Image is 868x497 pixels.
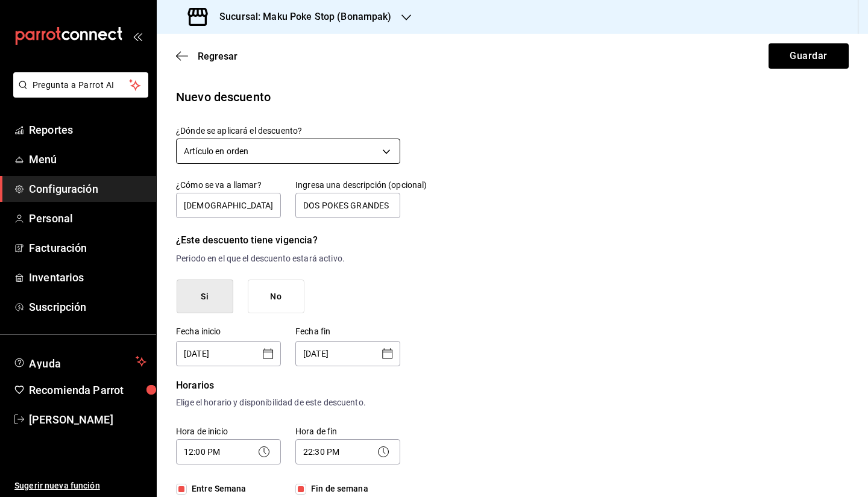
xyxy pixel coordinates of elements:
div: 12:00 PM [176,439,281,464]
span: Regresar [198,51,237,62]
span: Pregunta a Parrot AI [33,79,130,92]
p: Horarios [176,378,400,393]
p: Elige el horario y disponibilidad de este descuento. [176,396,400,409]
input: DD/MM/YYYY [303,342,376,366]
input: DD/MM/YYYY [184,342,256,366]
button: Guardar [769,43,849,69]
span: Sugerir nueva función [14,480,146,492]
span: Recomienda Parrot [29,382,146,398]
button: Open calendar [261,346,275,361]
div: 22:30 PM [295,439,400,464]
button: Pregunta a Parrot AI [13,72,148,98]
label: ¿Dónde se aplicará el descuento? [176,127,400,135]
label: Hora de fin [295,427,400,436]
button: No [248,280,304,314]
label: ¿Cómo se va a llamar? [176,181,281,189]
label: Ingresa una descripción (opcional) [295,181,400,189]
div: Artículo en orden [176,139,400,164]
span: Suscripción [29,299,146,315]
h3: Sucursal: Maku Poke Stop (Bonampak) [210,10,392,24]
a: Pregunta a Parrot AI [8,87,148,100]
p: Fecha fin [295,325,400,338]
span: Facturación [29,240,146,256]
p: Fecha inicio [176,325,281,338]
span: [PERSON_NAME] [29,411,146,428]
span: Entre Semana [187,483,247,495]
div: Nuevo descuento [176,88,849,106]
span: Reportes [29,122,146,138]
p: Periodo en el que el descuento estará activo. [176,252,400,265]
span: Inventarios [29,269,146,286]
button: Si [177,280,233,314]
span: Fin de semana [306,483,368,495]
button: open_drawer_menu [133,31,142,41]
button: Open calendar [380,346,395,361]
span: Personal [29,210,146,227]
label: Hora de inicio [176,427,281,436]
button: Regresar [176,51,237,62]
span: Configuración [29,181,146,197]
h6: ¿Este descuento tiene vigencia? [176,232,400,249]
span: Ayuda [29,354,131,369]
span: Menú [29,151,146,167]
